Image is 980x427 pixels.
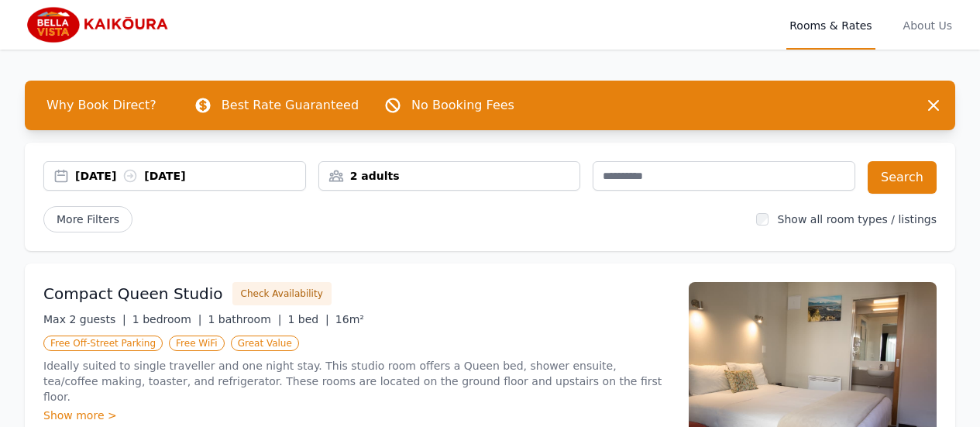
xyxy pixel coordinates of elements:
[132,313,202,325] span: 1 bedroom |
[43,336,163,351] span: Free Off-Street Parking
[868,161,937,194] button: Search
[778,213,937,226] label: Show all room types / listings
[43,313,126,325] span: Max 2 guests |
[43,408,670,423] div: Show more >
[335,313,364,325] span: 16m²
[25,6,174,43] img: Bella Vista Kaikoura
[34,90,169,121] span: Why Book Direct?
[43,283,223,305] h3: Compact Queen Studio
[231,336,299,351] span: Great Value
[75,168,305,184] div: [DATE] [DATE]
[43,206,132,232] span: More Filters
[411,96,514,115] p: No Booking Fees
[232,282,332,305] button: Check Availability
[319,168,580,184] div: 2 adults
[287,313,328,325] span: 1 bed |
[43,358,670,405] p: Ideally suited to single traveller and one night stay. This studio room offers a Queen bed, showe...
[208,313,281,325] span: 1 bathroom |
[222,96,359,115] p: Best Rate Guaranteed
[169,336,225,351] span: Free WiFi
